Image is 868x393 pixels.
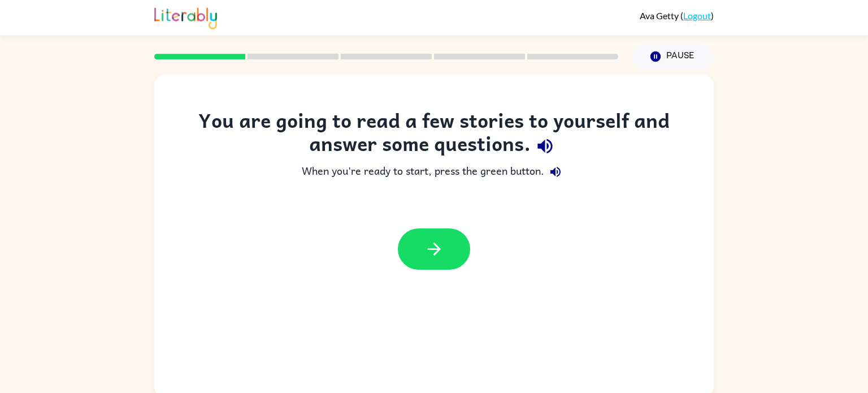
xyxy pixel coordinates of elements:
[154,5,217,29] img: Literably
[177,161,691,183] div: When you're ready to start, press the green button.
[177,109,691,161] div: You are going to read a few stories to yourself and answer some questions.
[640,10,680,21] span: Ava Getty
[640,10,714,21] div: ( )
[683,10,711,21] a: Logout
[632,44,714,70] button: Pause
